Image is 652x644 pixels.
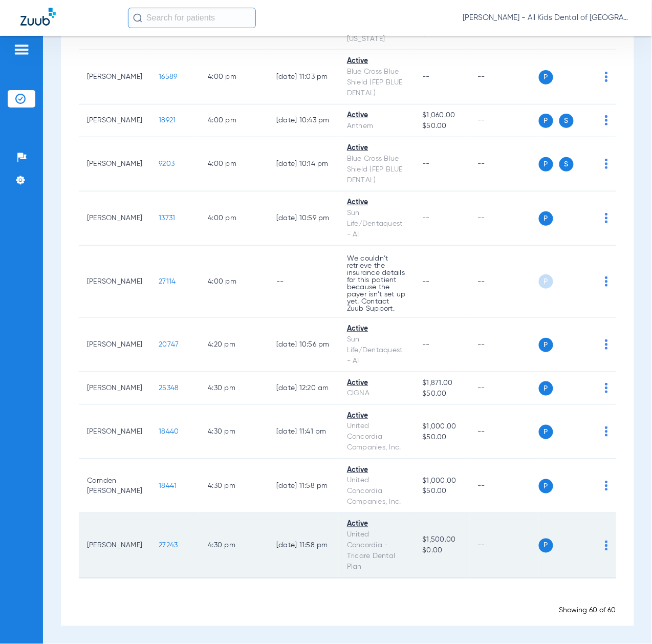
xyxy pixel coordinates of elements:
img: x.svg [582,383,592,393]
span: $1,000.00 [422,421,461,432]
div: Active [347,197,406,208]
img: Search Icon [133,13,142,23]
td: 4:30 PM [200,459,268,513]
div: Active [347,110,406,121]
img: group-dot-blue.svg [605,159,608,169]
span: S [559,114,574,128]
td: 4:00 PM [200,191,268,246]
td: -- [470,513,539,578]
div: Active [347,378,406,389]
span: 27243 [159,542,178,549]
td: [DATE] 11:41 PM [268,405,339,459]
div: Blue Cross Blue Shield (FEP BLUE DENTAL) [347,154,406,186]
td: [PERSON_NAME] [79,372,150,405]
img: x.svg [582,426,592,437]
span: Showing 60 of 60 [559,607,616,614]
div: United Concordia Companies, Inc. [347,421,406,454]
span: 13731 [159,214,175,222]
td: -- [470,191,539,246]
td: 4:30 PM [200,405,268,459]
span: 9203 [159,160,175,167]
td: 4:00 PM [200,246,268,318]
img: x.svg [582,339,592,350]
span: P [539,157,553,171]
td: [PERSON_NAME] [79,191,150,246]
img: group-dot-blue.svg [605,276,608,287]
img: group-dot-blue.svg [605,72,608,82]
span: $1,060.00 [422,110,461,121]
p: We couldn’t retrieve the insurance details for this patient because the payer isn’t set up yet. C... [347,255,406,312]
td: -- [470,405,539,459]
img: x.svg [582,276,592,287]
td: [DATE] 11:58 PM [268,459,339,513]
img: group-dot-blue.svg [605,383,608,393]
td: [PERSON_NAME] [79,513,150,578]
td: -- [470,50,539,104]
span: $50.00 [422,432,461,443]
td: [DATE] 10:43 PM [268,104,339,137]
div: Sun Life/Dentaquest - AI [347,334,406,367]
td: 4:20 PM [200,318,268,372]
td: -- [470,137,539,191]
td: 4:00 PM [200,137,268,191]
td: [PERSON_NAME] [79,137,150,191]
td: 4:00 PM [200,50,268,104]
td: [PERSON_NAME] [79,104,150,137]
span: P [539,70,553,84]
span: -- [422,73,430,80]
span: P [539,114,553,128]
td: [PERSON_NAME] [79,318,150,372]
div: United Concordia Companies, Inc. [347,476,406,508]
span: S [559,157,574,171]
img: group-dot-blue.svg [605,339,608,350]
td: -- [470,246,539,318]
div: Sun Life/Dentaquest - AI [347,208,406,240]
div: Active [347,143,406,154]
div: Active [347,56,406,67]
span: $0.00 [422,546,461,556]
img: group-dot-blue.svg [605,115,608,125]
img: x.svg [582,213,592,223]
span: $50.00 [422,389,461,399]
td: [DATE] 11:03 PM [268,50,339,104]
img: x.svg [582,159,592,169]
img: group-dot-blue.svg [605,541,608,551]
td: -- [470,104,539,137]
span: 18921 [159,117,176,124]
span: 18441 [159,482,177,489]
div: Active [347,411,406,421]
td: [PERSON_NAME] [79,246,150,318]
div: Anthem [347,121,406,132]
img: group-dot-blue.svg [605,426,608,437]
span: P [539,338,553,352]
img: x.svg [582,115,592,125]
span: P [539,381,553,396]
div: Active [347,519,406,530]
td: -- [268,246,339,318]
td: [DATE] 10:56 PM [268,318,339,372]
span: -- [422,214,430,222]
div: CIGNA [347,389,406,399]
span: P [539,479,553,493]
span: [PERSON_NAME] - All Kids Dental of [GEOGRAPHIC_DATA] [463,13,632,23]
td: [PERSON_NAME] [79,405,150,459]
td: -- [470,459,539,513]
td: Camden [PERSON_NAME] [79,459,150,513]
td: -- [470,372,539,405]
td: [DATE] 10:59 PM [268,191,339,246]
span: $50.00 [422,486,461,497]
td: 4:30 PM [200,372,268,405]
span: 25348 [159,384,179,392]
img: Zuub Logo [20,8,56,26]
div: Blue Cross Blue Shield (FEP BLUE DENTAL) [347,67,406,99]
iframe: Chat Widget [601,595,652,644]
td: [DATE] 11:58 PM [268,513,339,578]
span: P [539,274,553,289]
div: Active [347,324,406,334]
img: group-dot-blue.svg [605,481,608,491]
span: $1,500.00 [422,535,461,546]
span: -- [422,278,430,285]
span: P [539,211,553,226]
img: group-dot-blue.svg [605,213,608,223]
img: x.svg [582,541,592,551]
